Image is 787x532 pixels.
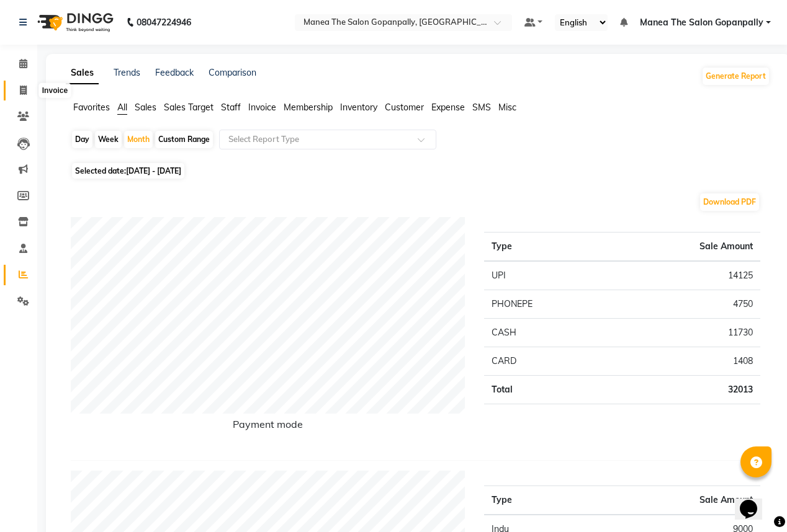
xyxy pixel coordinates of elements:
th: Type [484,233,608,262]
td: UPI [484,261,608,290]
td: 32013 [608,376,760,404]
span: All [117,102,127,113]
span: Inventory [340,102,377,113]
span: Selected date: [72,163,184,179]
td: 4750 [608,290,760,319]
span: Customer [385,102,424,113]
a: Feedback [155,67,194,78]
span: Favorites [73,102,110,113]
td: CARD [484,347,608,376]
span: Manea The Salon Gopanpally [640,16,763,29]
td: 11730 [608,319,760,347]
b: 08047224946 [137,5,191,40]
img: logo [32,5,117,40]
th: Sale Amount [637,486,760,515]
span: SMS [472,102,491,113]
td: 1408 [608,347,760,376]
iframe: chat widget [735,482,775,520]
div: Invoice [39,83,71,98]
span: Invoice [248,102,276,113]
a: Trends [114,67,140,78]
td: PHONEPE [484,290,608,319]
button: Download PDF [700,193,759,211]
div: Day [72,131,92,148]
td: Total [484,376,608,404]
span: Sales [135,102,156,113]
span: Membership [284,102,333,113]
a: Comparison [209,67,256,78]
h6: Payment mode [71,419,465,435]
button: Generate Report [703,68,769,85]
span: [DATE] - [DATE] [126,166,181,175]
span: Misc [498,102,516,113]
td: 14125 [608,261,760,290]
div: Month [124,131,153,148]
div: Week [95,131,122,148]
span: Expense [431,102,465,113]
th: Sale Amount [608,233,760,262]
th: Type [484,486,637,515]
div: Custom Range [155,131,213,148]
span: Sales Target [164,102,214,113]
span: Staff [221,102,241,113]
a: Sales [66,62,99,84]
td: CASH [484,319,608,347]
